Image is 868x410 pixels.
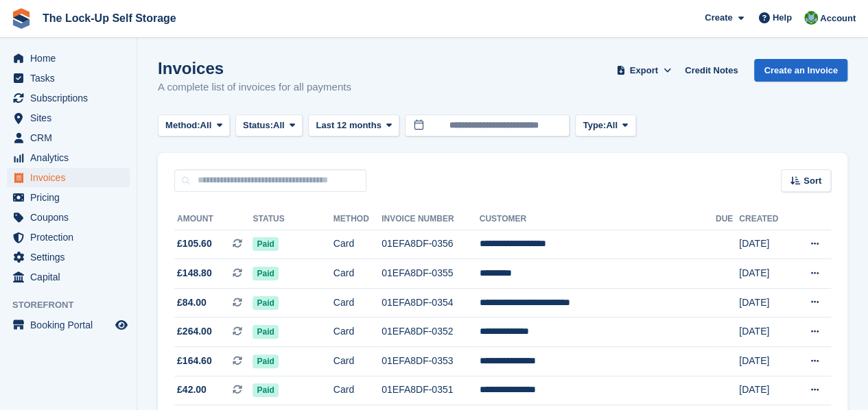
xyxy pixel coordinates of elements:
td: [DATE] [739,288,792,317]
span: Last 12 months [316,119,381,132]
a: menu [7,49,130,68]
span: Settings [30,248,113,267]
span: Paid [253,325,278,339]
span: Home [30,49,113,68]
span: Type: [583,119,606,132]
span: All [273,119,285,132]
td: 01EFA8DF-0353 [382,347,480,376]
span: Account [820,12,856,25]
span: Export [630,64,658,77]
span: £264.00 [177,324,212,339]
img: Andrew Beer [804,11,818,25]
td: [DATE] [739,259,792,289]
span: Paid [253,267,278,280]
span: CRM [30,128,113,147]
th: Customer [480,208,716,230]
td: Card [333,288,382,317]
span: Paid [253,296,278,310]
th: Due [716,208,739,230]
a: menu [7,128,130,147]
span: Sort [804,174,821,188]
td: 01EFA8DF-0356 [382,230,480,259]
a: menu [7,208,130,227]
span: Booking Portal [30,315,113,335]
a: menu [7,168,130,187]
a: menu [7,228,130,247]
span: Paid [253,383,278,397]
span: Subscriptions [30,88,113,108]
span: Coupons [30,208,113,227]
a: menu [7,148,130,167]
button: Last 12 months [308,114,399,137]
a: Create an Invoice [754,59,847,82]
span: Protection [30,228,113,247]
h1: Invoices [158,59,351,77]
th: Status [253,208,333,230]
span: Help [773,11,792,25]
a: menu [7,69,130,88]
button: Type: All [575,114,635,137]
td: Card [333,376,382,405]
span: Capital [30,267,113,287]
th: Created [739,208,792,230]
span: £42.00 [177,383,207,397]
th: Invoice Number [382,208,480,230]
span: Paid [253,354,278,368]
td: Card [333,317,382,347]
span: Storefront [12,298,137,312]
a: Credit Notes [679,59,743,82]
span: £164.60 [177,354,212,368]
a: menu [7,248,130,267]
a: menu [7,188,130,207]
a: menu [7,267,130,287]
span: Analytics [30,148,113,167]
span: £148.80 [177,266,212,280]
th: Method [333,208,382,230]
td: [DATE] [739,317,792,347]
button: Method: All [158,114,230,137]
p: A complete list of invoices for all payments [158,80,351,95]
td: 01EFA8DF-0355 [382,259,480,289]
span: Sites [30,108,113,128]
td: 01EFA8DF-0352 [382,317,480,347]
a: The Lock-Up Self Storage [37,7,182,29]
span: £84.00 [177,296,207,310]
img: stora-icon-8386f47178a22dfd0bd8f6a31ec36ba5ce8667c1dd55bd0f319d3a0aa187defe.svg [11,8,32,29]
td: 01EFA8DF-0354 [382,288,480,317]
span: Pricing [30,188,113,207]
td: Card [333,259,382,289]
span: Status: [243,119,273,132]
span: All [606,119,618,132]
th: Amount [174,208,253,230]
span: Invoices [30,168,113,187]
span: Create [705,11,732,25]
a: menu [7,315,130,335]
a: menu [7,88,130,108]
a: Preview store [113,317,130,333]
span: All [200,119,212,132]
td: [DATE] [739,376,792,405]
a: menu [7,108,130,128]
td: Card [333,347,382,376]
td: [DATE] [739,230,792,259]
span: £105.60 [177,237,212,251]
span: Tasks [30,69,113,88]
span: Paid [253,237,278,251]
button: Status: All [235,114,303,137]
td: Card [333,230,382,259]
td: [DATE] [739,347,792,376]
span: Method: [165,119,200,132]
td: 01EFA8DF-0351 [382,376,480,405]
button: Export [613,59,674,82]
